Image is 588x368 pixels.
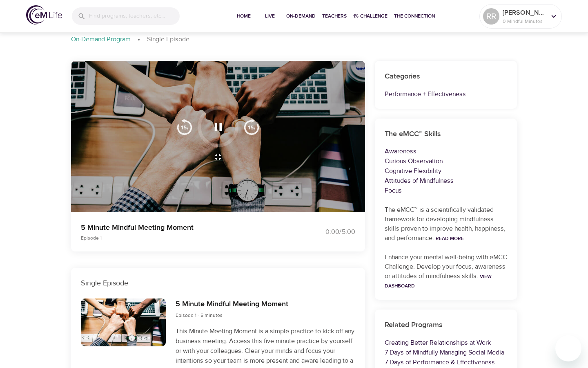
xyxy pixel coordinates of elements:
[147,35,189,44] p: Single Episode
[394,12,435,20] span: The Connection
[385,348,504,357] a: 7 Days of Mindfully Managing Social Media
[234,12,254,20] span: Home
[294,227,355,237] div: 0:00 / 5:00
[503,18,546,25] p: 0 Mindful Minutes
[89,7,180,25] input: Find programs, teachers, etc...
[385,128,507,140] h6: The eMCC™ Skills
[385,319,507,331] h6: Related Programs
[385,273,492,289] a: View Dashboard
[353,12,388,20] span: 1% Challenge
[385,358,495,366] a: 7 Days of Performance & Effectiveness
[436,235,464,242] a: Read More
[243,119,260,135] img: 15s_next.svg
[385,176,507,186] p: Attitudes of Mindfulness
[503,8,546,18] p: [PERSON_NAME]
[385,71,507,83] h6: Categories
[71,35,131,44] p: On-Demand Program
[385,166,507,176] p: Cognitive Flexibility
[81,234,284,242] p: Episode 1
[385,339,491,347] a: Creating Better Relationships at Work
[81,222,284,233] p: 5 Minute Mindful Meeting Moment
[286,12,316,20] span: On-Demand
[260,12,280,20] span: Live
[176,312,223,319] span: Episode 1 - 5 minutes
[385,253,507,290] p: Enhance your mental well-being with eMCC Challenge. Develop your focus, awareness or attitudes of...
[176,298,288,310] h6: 5 Minute Mindful Meeting Moment
[385,156,507,166] p: Curious Observation
[26,5,62,25] img: logo
[176,119,193,135] img: 15s_prev.svg
[555,335,581,361] iframe: Button to launch messaging window
[385,186,507,195] p: Focus
[385,205,507,243] p: The eMCC™ is a scientifically validated framework for developing mindfulness skills proven to imp...
[385,146,507,156] p: Awareness
[385,89,507,99] p: Performance + Effectiveness
[71,35,517,45] nav: breadcrumb
[322,12,347,20] span: Teachers
[483,8,499,25] div: RR
[81,278,355,289] p: Single Episode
